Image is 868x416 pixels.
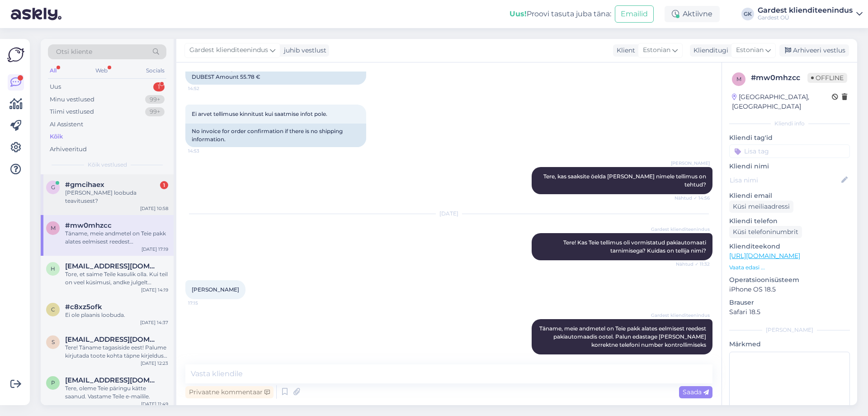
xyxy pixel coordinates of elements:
span: Tere! Kas Teie tellimus oli vormistatud pakiautomaati tarnimisega? Kuidas on tellija nimi? [563,239,708,254]
span: #mw0mhzcc [65,221,112,230]
div: Uus [50,82,61,91]
div: ( ..8339) [DATE] 02:20 GARDEST\Green 14\TAHTVRE\61410 DUBEST Amount 55.78 € [185,61,366,85]
span: 17:19 [676,355,710,362]
span: Nähtud ✓ 11:32 [676,261,710,268]
div: Küsi meiliaadressi [729,201,793,213]
div: Gardest klienditeenindus [758,7,853,14]
span: p [51,379,55,386]
p: Safari 18.5 [729,307,850,317]
p: Kliendi telefon [729,216,850,226]
div: Klienditugi [690,46,728,55]
p: Kliendi nimi [729,162,850,171]
div: Klient [613,46,635,55]
a: Gardest klienditeenindusGardest OÜ [758,7,863,21]
div: Täname, meie andmetel on Teie pakk alates eelmisest reedest pakiautomaadis ootel. Palun edastage ... [65,230,168,246]
div: # mw0mhzcc [751,72,807,83]
div: 99+ [145,95,165,104]
input: Lisa tag [729,144,850,158]
div: Web [94,65,109,77]
span: #c8xz5ofk [65,303,102,311]
div: Tere! Täname tagasiside eest! Palume kirjutada toote kohta täpne kirjeldus koos piltidega [EMAIL_... [65,344,168,360]
div: [DATE] 11:49 [141,401,168,407]
span: m [736,76,741,82]
div: 1 [153,82,165,91]
span: Offline [807,73,847,83]
div: [DATE] [185,210,712,218]
span: Gardest klienditeenindus [189,45,268,55]
div: [DATE] 17:19 [142,246,168,253]
p: Brauser [729,298,850,307]
p: Klienditeekond [729,242,850,251]
span: Ei arvet tellimuse kinnitust kui saatmise infot pole. [192,110,327,117]
span: c [51,306,55,313]
span: Gardest klienditeenindus [651,312,710,319]
div: Tiimi vestlused [50,107,94,116]
span: Saada [683,388,709,396]
div: [DATE] 14:37 [140,319,168,326]
div: AI Assistent [50,120,83,129]
span: 14:53 [188,148,222,154]
div: Minu vestlused [50,95,94,104]
span: 17:15 [188,300,222,306]
b: Uus! [509,10,527,18]
div: 99+ [145,107,165,116]
input: Lisa nimi [730,175,840,185]
div: [DATE] 12:23 [141,360,168,367]
button: Emailid [615,5,654,23]
div: [DATE] 10:58 [140,205,168,212]
span: #gmcihaex [65,181,104,189]
div: Küsi telefoninumbrit [729,226,802,238]
div: Arhiveeri vestlus [779,44,849,57]
span: Estonian [736,45,764,55]
span: g [51,184,55,191]
span: Tere, kas saaksite öelda [PERSON_NAME] nimele tellimus on tehtud? [543,173,708,188]
span: Kõik vestlused [88,161,127,169]
span: Otsi kliente [56,47,92,57]
span: Gardest klienditeenindus [651,226,710,233]
div: Proovi tasuta juba täna: [509,9,611,19]
div: GK [741,8,754,20]
span: helenlahesaare@gmail.com [65,262,159,270]
div: All [48,65,58,77]
p: iPhone OS 18.5 [729,285,850,294]
span: Nähtud ✓ 14:56 [675,195,710,201]
p: Vaata edasi ... [729,263,850,272]
div: Tore, et saime Teile kasulik olla. Kui teil on veel küsimusi, andke julgelt [PERSON_NAME] aitame ... [65,270,168,287]
div: 1 [160,181,168,189]
div: [PERSON_NAME] [729,326,850,334]
div: Arhiveeritud [50,145,87,154]
span: [PERSON_NAME] [192,286,239,293]
span: [PERSON_NAME] [671,160,710,167]
p: Märkmed [729,339,850,349]
div: Privaatne kommentaar [185,386,274,398]
span: Estonian [643,45,670,55]
div: Gardest OÜ [758,14,853,21]
img: Askly Logo [7,46,24,63]
a: [URL][DOMAIN_NAME] [729,252,800,260]
span: m [51,225,56,231]
div: Kõik [50,132,63,141]
div: Aktiivne [665,6,720,22]
div: Tere, oleme Teie päringu kätte saanud. Vastame Teile e-mailile. [65,384,168,401]
p: Kliendi email [729,191,850,201]
div: [GEOGRAPHIC_DATA], [GEOGRAPHIC_DATA] [732,92,832,111]
span: palu236@hotmail.com [65,376,159,384]
p: Operatsioonisüsteem [729,275,850,285]
span: sergeikonenko@gmail.com [65,335,159,344]
div: juhib vestlust [280,46,326,55]
div: Ei ole plaanis loobuda. [65,311,168,319]
div: [DATE] 14:19 [141,287,168,293]
div: No invoice for order confirmation if there is no shipping information. [185,124,366,147]
span: s [52,339,55,345]
div: Kliendi info [729,120,850,128]
div: [PERSON_NAME] loobuda teavitusest? [65,189,168,205]
div: Socials [144,65,166,77]
span: h [51,265,55,272]
span: Täname, meie andmetel on Teie pakk alates eelmisest reedest pakiautomaadis ootel. Palun edastage ... [539,325,708,348]
span: 14:52 [188,85,222,92]
p: Kliendi tag'id [729,133,850,143]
